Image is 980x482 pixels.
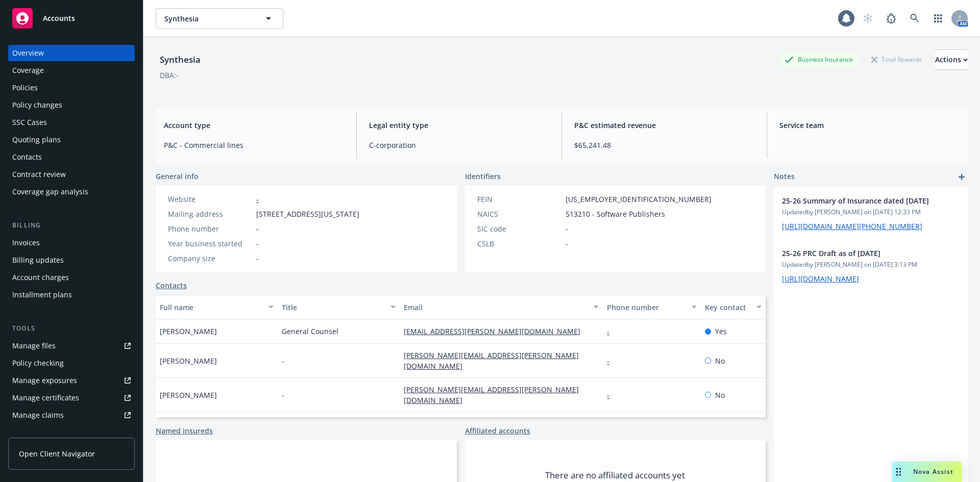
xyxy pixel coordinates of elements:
a: Coverage [8,62,135,79]
a: Installment plans [8,287,135,303]
a: Policy checking [8,355,135,371]
div: Account charges [12,269,69,286]
span: There are no affiliated accounts yet [545,469,685,481]
a: [URL][DOMAIN_NAME] [782,274,859,284]
div: Manage BORs [12,424,60,441]
button: Title [278,295,400,319]
a: Quoting plans [8,132,135,148]
span: General Counsel [282,326,338,337]
span: - [566,223,568,234]
div: Email [404,302,587,313]
span: Identifiers [465,171,501,182]
span: - [282,356,284,366]
div: FEIN [477,194,561,205]
div: Tools [8,323,135,334]
span: - [256,253,259,264]
span: [PERSON_NAME] [160,356,217,366]
a: add [955,171,968,183]
span: No [715,390,725,400]
div: Manage files [12,338,56,354]
a: Manage exposures [8,372,135,389]
div: 25-26 Summary of Insurance dated [DATE]Updatedby [PERSON_NAME] on [DATE] 12:33 PM[URL][DOMAIN_NAM... [774,187,968,240]
a: Affiliated accounts [465,425,530,436]
span: Nova Assist [913,467,953,476]
div: 25-26 PRC Draft as of [DATE]Updatedby [PERSON_NAME] on [DATE] 3:13 PM[URL][DOMAIN_NAME] [774,240,968,292]
button: Synthesia [156,8,283,29]
span: - [256,223,259,234]
a: Billing updates [8,252,135,268]
a: - [607,326,618,336]
a: Overview [8,45,135,61]
button: Key contact [701,295,766,319]
a: Named insureds [156,425,213,436]
a: Manage claims [8,407,135,423]
span: [PERSON_NAME] [160,390,217,400]
div: NAICS [477,209,561,219]
a: [PERSON_NAME][EMAIL_ADDRESS][PERSON_NAME][DOMAIN_NAME] [404,385,579,405]
a: Accounts [8,4,135,33]
div: Phone number [607,302,685,313]
div: Coverage gap analysis [12,184,88,200]
button: Actions [935,49,968,70]
span: - [256,238,259,249]
span: Synthesia [164,13,253,24]
a: [URL][DOMAIN_NAME][PHONE_NUMBER] [782,221,922,231]
div: SSC Cases [12,114,47,131]
span: [PERSON_NAME] [160,326,217,337]
button: Nova Assist [892,462,962,482]
span: General info [156,171,199,182]
div: Total Rewards [866,53,927,66]
div: Coverage [12,62,44,79]
span: Yes [715,326,727,337]
a: Search [904,8,925,29]
a: Contacts [156,280,187,291]
div: Drag to move [892,462,905,482]
div: Actions [935,50,968,69]
span: P&C estimated revenue [574,120,754,131]
a: Policy changes [8,97,135,113]
div: CSLB [477,238,561,249]
a: - [607,356,618,366]
span: No [715,356,725,366]
div: Manage claims [12,407,64,423]
a: Invoices [8,235,135,251]
a: Start snowing [857,8,878,29]
span: - [282,390,284,400]
a: Policies [8,80,135,96]
a: [PERSON_NAME][EMAIL_ADDRESS][PERSON_NAME][DOMAIN_NAME] [404,350,579,371]
a: Coverage gap analysis [8,184,135,200]
div: SIC code [477,223,561,234]
a: Contacts [8,149,135,165]
a: Report a Bug [881,8,901,29]
span: Accounts [43,14,75,22]
div: Title [282,302,384,313]
div: Contacts [12,149,42,165]
span: Service team [779,120,960,131]
div: Quoting plans [12,132,61,148]
div: Synthesia [156,53,205,66]
div: Manage certificates [12,390,79,406]
span: 25-26 PRC Draft as of [DATE] [782,248,933,259]
a: - [256,194,259,204]
div: Billing updates [12,252,64,268]
div: Website [168,194,252,205]
span: Updated by [PERSON_NAME] on [DATE] 3:13 PM [782,260,960,269]
div: Company size [168,253,252,264]
span: Legal entity type [369,120,549,131]
a: Switch app [928,8,948,29]
a: SSC Cases [8,114,135,131]
span: $65,241.48 [574,140,754,150]
span: 513210 - Software Publishers [566,209,665,219]
div: Invoices [12,235,40,251]
div: Policies [12,80,38,96]
span: Open Client Navigator [19,448,95,459]
div: Overview [12,45,44,61]
div: Phone number [168,223,252,234]
div: Contract review [12,166,66,183]
div: Key contact [705,302,750,313]
div: Policy checking [12,355,64,371]
a: Account charges [8,269,135,286]
div: Business Insurance [779,53,858,66]
a: - [607,390,618,400]
span: Updated by [PERSON_NAME] on [DATE] 12:33 PM [782,208,960,217]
